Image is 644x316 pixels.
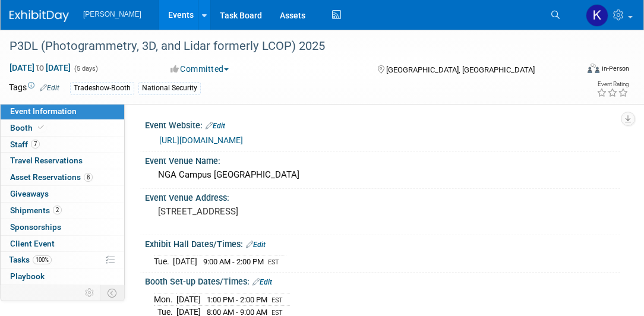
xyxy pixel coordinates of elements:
[10,106,77,116] span: Event Information
[206,122,225,130] a: Edit
[1,219,124,235] a: Sponsorships
[83,10,141,18] span: [PERSON_NAME]
[1,120,124,136] a: Booth
[1,236,124,252] a: Client Event
[533,62,630,80] div: Event Format
[268,258,279,266] span: EST
[1,169,124,185] a: Asset Reservations8
[9,81,59,95] td: Tags
[154,255,173,268] td: Tue.
[1,203,124,219] a: Shipments2
[80,285,100,301] td: Personalize Event Tab Strip
[73,65,98,72] span: (5 days)
[10,156,83,165] span: Travel Reservations
[70,82,134,94] div: Tradeshow-Booth
[145,235,620,251] div: Exhibit Hall Dates/Times:
[203,257,264,266] span: 9:00 AM - 2:00 PM
[586,4,608,27] img: Kim Hansen
[10,239,55,248] span: Client Event
[9,62,71,73] span: [DATE] [DATE]
[207,295,267,304] span: 1:00 PM - 2:00 PM
[1,268,124,285] a: Playbook
[154,293,176,306] td: Mon.
[10,10,69,22] img: ExhibitDay
[38,124,44,131] i: Booth reservation complete
[1,252,124,268] a: Tasks100%
[10,140,40,149] span: Staff
[246,241,266,249] a: Edit
[588,64,599,73] img: Format-Inperson.png
[40,84,59,92] a: Edit
[9,255,52,264] span: Tasks
[272,296,283,304] span: EST
[145,189,620,204] div: Event Venue Address:
[159,135,243,145] a: [URL][DOMAIN_NAME]
[601,64,629,73] div: In-Person
[5,36,568,57] div: P3DL (Photogrammetry, 3D, and Lidar formerly LCOP) 2025
[1,137,124,153] a: Staff7
[138,82,201,94] div: National Security
[33,255,52,264] span: 100%
[1,103,124,119] a: Event Information
[145,116,620,132] div: Event Website:
[176,293,201,306] td: [DATE]
[31,140,40,148] span: 7
[1,186,124,202] a: Giveaways
[173,255,197,268] td: [DATE]
[596,81,629,87] div: Event Rating
[84,173,93,182] span: 8
[166,63,233,75] button: Committed
[154,166,611,184] div: NGA Campus [GEOGRAPHIC_DATA]
[10,222,61,232] span: Sponsorships
[100,285,125,301] td: Toggle Event Tabs
[145,273,620,288] div: Booth Set-up Dates/Times:
[10,172,93,182] span: Asset Reservations
[386,65,535,74] span: [GEOGRAPHIC_DATA], [GEOGRAPHIC_DATA]
[1,153,124,169] a: Travel Reservations
[145,152,620,167] div: Event Venue Name:
[252,278,272,286] a: Edit
[10,189,49,198] span: Giveaways
[158,206,330,217] pre: [STREET_ADDRESS]
[10,206,62,215] span: Shipments
[53,206,62,214] span: 2
[34,63,46,72] span: to
[10,123,46,132] span: Booth
[10,271,45,281] span: Playbook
